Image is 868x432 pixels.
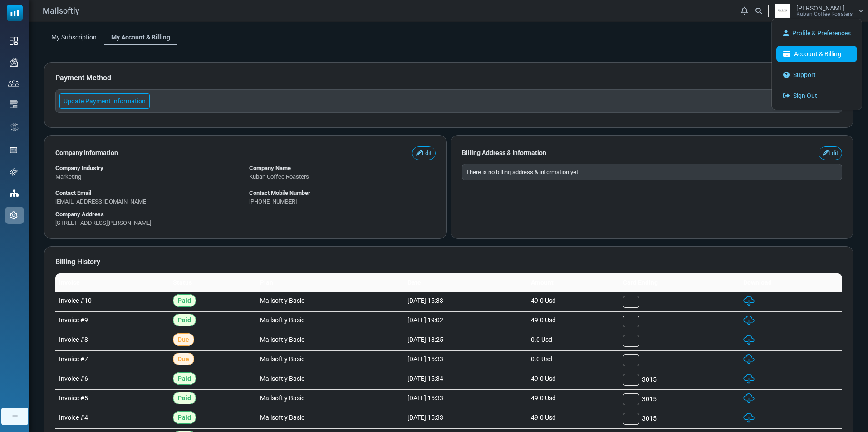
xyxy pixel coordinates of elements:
[173,294,196,307] span: Paid
[619,273,740,292] th: Card Ending
[776,87,857,104] a: Sign Out
[55,311,169,331] td: Invoice #9
[55,165,103,171] span: Company Industry
[55,331,169,350] td: Invoice #8
[256,273,404,292] th: Plan
[55,409,169,428] td: Invoice #4
[256,311,404,331] td: Mailsoftly Basic
[173,314,196,326] span: Paid
[776,46,857,62] a: Account & Billing
[404,409,527,428] td: [DATE] 15:33
[796,5,845,11] span: [PERSON_NAME]
[7,5,23,21] img: mailsoftly_icon_blue_white.svg
[256,331,404,350] td: Mailsoftly Basic
[642,414,657,423] span: 3015
[462,148,546,158] span: Billing Address & Information
[173,392,196,404] span: Paid
[404,273,527,292] th: Date
[10,168,18,176] img: support-icon.svg
[55,292,169,311] td: Invoice #10
[55,211,104,218] span: Company Address
[249,198,297,205] span: [PHONE_NUMBER]
[55,257,842,266] h6: Billing History
[776,25,857,41] a: Profile & Preferences
[10,122,20,132] img: workflow.svg
[55,148,118,158] span: Company Information
[527,292,619,311] td: 49.0 Usd
[173,372,196,385] span: Paid
[55,173,81,180] span: Marketing
[256,350,404,370] td: Mailsoftly Basic
[527,370,619,389] td: 49.0 Usd
[8,80,19,87] img: contacts-icon.svg
[527,331,619,350] td: 0.0 Usd
[59,93,150,109] a: Update Payment Information
[527,389,619,409] td: 49.0 Usd
[256,370,404,389] td: Mailsoftly Basic
[404,350,527,370] td: [DATE] 15:33
[819,146,842,160] a: Edit
[173,411,196,424] span: Paid
[642,394,657,404] span: 3015
[256,292,404,311] td: Mailsoftly Basic
[740,273,842,292] th: Download
[462,164,842,181] div: There is no billing address & information yet
[173,333,194,346] span: Due
[55,273,169,292] th: Invoice
[169,273,256,292] th: Status
[10,146,18,154] img: landing_pages.svg
[55,389,169,409] td: Invoice #5
[55,198,147,205] span: [EMAIL_ADDRESS][DOMAIN_NAME]
[404,331,527,350] td: [DATE] 18:25
[527,350,619,370] td: 0.0 Usd
[256,409,404,428] td: Mailsoftly Basic
[249,189,310,196] span: Contact Mobile Number
[55,73,842,82] h6: Payment Method
[249,165,291,171] span: Company Name
[256,389,404,409] td: Mailsoftly Basic
[404,370,527,389] td: [DATE] 15:34
[527,273,619,292] th: Amount
[10,211,18,219] img: settings-icon.svg
[10,37,18,45] img: dashboard-icon.svg
[55,219,151,226] span: [STREET_ADDRESS][PERSON_NAME]
[10,100,18,108] img: email-templates-icon.svg
[412,146,436,160] a: Edit
[55,189,91,196] span: Contact Email
[10,58,18,67] img: campaigns-icon.png
[43,5,79,17] span: Mailsoftly
[771,4,794,18] img: User Logo
[173,353,194,365] span: Due
[44,29,104,45] a: My Subscription
[771,19,862,110] ul: User Logo [PERSON_NAME] Kuban Coffee Roasters
[527,409,619,428] td: 49.0 Usd
[104,29,177,45] a: My Account & Billing
[776,67,857,83] a: Support
[771,4,863,18] a: User Logo [PERSON_NAME] Kuban Coffee Roasters
[527,311,619,331] td: 49.0 Usd
[404,389,527,409] td: [DATE] 15:33
[55,350,169,370] td: Invoice #7
[55,370,169,389] td: Invoice #6
[249,173,309,180] span: Kuban Coffee Roasters
[796,11,853,17] span: Kuban Coffee Roasters
[404,311,527,331] td: [DATE] 19:02
[404,292,527,311] td: [DATE] 15:33
[642,375,657,384] span: 3015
